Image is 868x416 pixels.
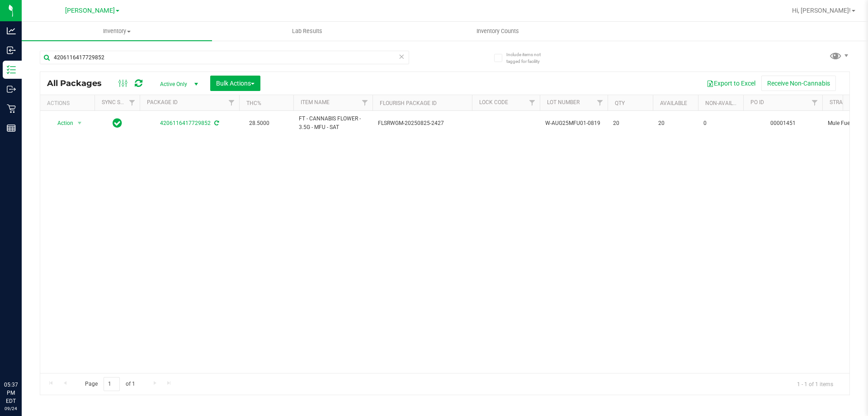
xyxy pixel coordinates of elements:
[22,22,212,41] a: Inventory
[7,124,16,133] inline-svg: Reports
[22,27,212,35] span: Inventory
[299,115,367,132] span: FT - CANNABIS FLOWER - 3.5G - MFU - SAT
[358,95,373,110] a: Filter
[212,22,402,41] a: Lab Results
[398,51,405,62] span: Clear
[380,100,437,106] a: Flourish Package ID
[125,95,140,110] a: Filter
[525,95,540,110] a: Filter
[47,78,111,88] span: All Packages
[47,100,91,106] div: Actions
[506,51,552,65] span: Include items not tagged for facility
[301,99,330,105] a: Item Name
[213,120,219,126] span: Sync from Compliance System
[4,381,18,405] p: 05:37 PM EDT
[830,99,848,105] a: Strain
[40,51,409,64] input: Search Package ID, Item Name, SKU, Lot or Part Number...
[65,7,115,14] span: [PERSON_NAME]
[807,95,822,110] a: Filter
[224,95,239,110] a: Filter
[790,377,840,391] span: 1 - 1 of 1 items
[660,100,687,106] a: Available
[615,100,625,106] a: Qty
[378,119,467,128] span: FLSRWGM-20250825-2427
[216,80,255,87] span: Bulk Actions
[402,22,593,41] a: Inventory Counts
[113,117,122,129] span: In Sync
[547,99,580,105] a: Lot Number
[49,117,74,129] span: Action
[160,120,211,126] a: 4206116417729852
[750,99,764,105] a: PO ID
[147,99,178,105] a: Package ID
[245,117,274,130] span: 28.5000
[7,65,16,74] inline-svg: Inventory
[77,377,142,391] span: Page of 1
[7,46,16,55] inline-svg: Inbound
[701,76,761,91] button: Export to Excel
[464,27,531,35] span: Inventory Counts
[593,95,608,110] a: Filter
[104,377,120,391] input: 1
[210,76,260,91] button: Bulk Actions
[658,119,693,128] span: 20
[4,405,18,412] p: 09/24
[792,7,851,14] span: Hi, [PERSON_NAME]!
[613,119,647,128] span: 20
[74,117,85,129] span: select
[7,104,16,113] inline-svg: Retail
[280,27,335,35] span: Lab Results
[7,85,16,94] inline-svg: Outbound
[545,119,602,128] span: W-AUG25MFU01-0819
[7,26,16,35] inline-svg: Analytics
[479,99,508,105] a: Lock Code
[770,120,796,126] a: 00001451
[703,119,738,128] span: 0
[761,76,836,91] button: Receive Non-Cannabis
[246,100,261,106] a: THC%
[705,100,745,106] a: Non-Available
[9,344,36,371] iframe: Resource center
[102,99,137,105] a: Sync Status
